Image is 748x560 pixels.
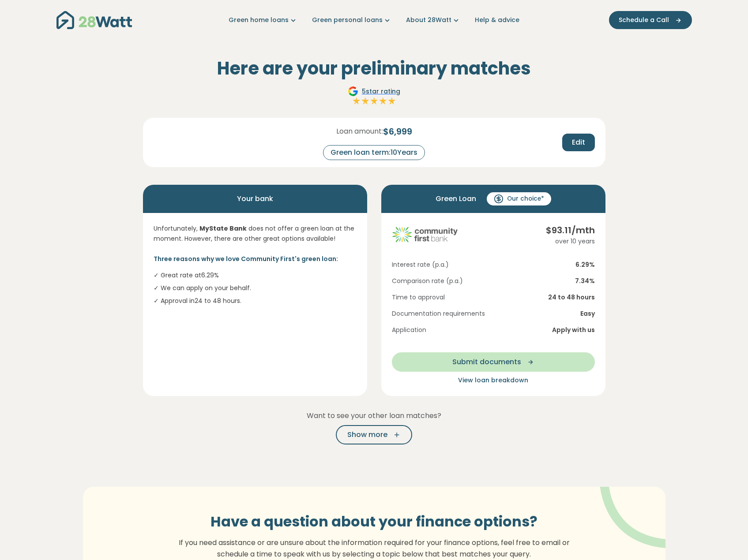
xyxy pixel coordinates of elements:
[458,376,528,385] span: View loan breakdown
[383,125,412,138] span: $ 6,999
[312,15,392,25] a: Green personal loans
[436,192,476,206] span: Green Loan
[507,194,544,203] span: Our choice*
[336,425,412,444] button: Show more
[392,260,449,269] span: Interest rate (p.a.)
[143,58,605,79] h2: Here are your preliminary matches
[237,192,273,206] span: Your bank
[546,237,595,246] div: over 10 years
[392,375,595,385] button: View loan breakdown
[362,87,400,96] span: 5 star rating
[387,97,396,105] img: Full star
[577,463,692,549] img: vector
[173,537,575,560] p: If you need assistance or are unsure about the information required for your finance options, fee...
[323,145,425,160] div: Green loan term: 10 Years
[392,224,458,246] img: community-first logo
[347,429,387,440] span: Show more
[575,276,595,286] span: 7.34 %
[392,352,595,372] button: Submit documents
[392,325,426,335] span: Application
[336,126,383,137] span: Loan amount:
[548,293,595,302] span: 24 to 48 hours
[154,254,357,264] p: Three reasons why we love Community First's green loan:
[392,293,445,302] span: Time to approval
[580,309,595,318] span: Easy
[392,276,463,286] span: Comparison rate (p.a.)
[572,137,585,148] span: Edit
[56,11,132,29] img: 28Watt
[619,15,669,25] span: Schedule a Call
[552,325,595,335] span: Apply with us
[346,86,402,107] a: Google5star ratingFull starFull starFull starFull starFull star
[406,15,461,25] a: About 28Watt
[379,97,387,105] img: Full star
[143,410,605,422] p: Want to see your other loan matches?
[704,518,748,560] iframe: Chat Widget
[199,224,247,233] strong: MyState Bank
[154,296,357,306] li: ✓ Approval in 24 to 48 hours .
[546,224,595,237] div: $ 93.11 /mth
[56,9,692,31] nav: Main navigation
[475,15,519,25] a: Help & advice
[392,309,485,318] span: Documentation requirements
[348,86,358,97] img: Google
[352,97,361,105] img: Full star
[154,284,357,293] li: ✓ We can apply on your behalf.
[452,357,521,367] span: Submit documents
[361,97,370,105] img: Full star
[173,513,575,530] h3: Have a question about your finance options?
[609,11,692,29] button: Schedule a Call
[370,97,379,105] img: Full star
[154,271,357,280] li: ✓ Great rate at 6.29 %
[229,15,298,25] a: Green home loans
[154,224,357,243] p: Unfortunately, does not offer a green loan at the moment. However, there are other great options ...
[562,134,595,151] button: Edit
[575,260,595,269] span: 6.29 %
